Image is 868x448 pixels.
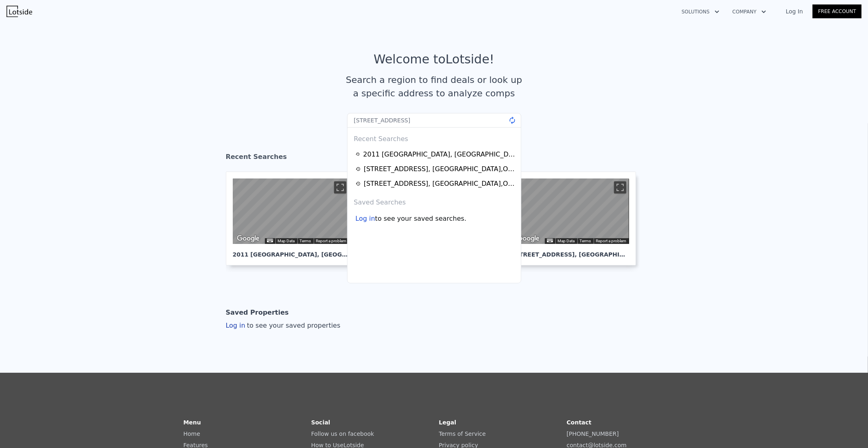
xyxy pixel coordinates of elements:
[364,179,515,189] div: [STREET_ADDRESS] , [GEOGRAPHIC_DATA] , OH 44105
[515,233,542,244] a: Open this area in Google Maps (opens a new window)
[558,238,575,244] button: Map Data
[311,431,374,437] a: Follow us on facebook
[233,178,349,244] div: Street View
[580,239,591,243] a: Terms (opens in new tab)
[513,178,629,244] div: Street View
[513,178,629,244] div: Map
[596,239,627,243] a: Report a problem
[316,239,347,243] a: Report a problem
[184,419,201,426] strong: Menu
[567,431,619,437] a: [PHONE_NUMBER]
[515,233,542,244] img: Google
[363,150,515,159] div: 2011 [GEOGRAPHIC_DATA] , [GEOGRAPHIC_DATA] , OH 44109
[675,4,726,19] button: Solutions
[226,172,363,265] a: Map 2011 [GEOGRAPHIC_DATA], [GEOGRAPHIC_DATA]
[356,214,375,224] div: Log in
[375,214,466,224] span: to see your saved searches.
[267,239,273,242] button: Keyboard shortcuts
[506,172,643,265] a: Map [STREET_ADDRESS], [GEOGRAPHIC_DATA]
[300,239,311,243] a: Terms (opens in new tab)
[278,238,295,244] button: Map Data
[351,191,518,211] div: Saved Searches
[351,128,518,147] div: Recent Searches
[547,239,553,242] button: Keyboard shortcuts
[356,150,515,159] a: 2011 [GEOGRAPHIC_DATA], [GEOGRAPHIC_DATA],OH 44109
[356,179,515,189] a: [STREET_ADDRESS], [GEOGRAPHIC_DATA],OH 44105
[726,4,773,19] button: Company
[343,73,525,100] div: Search a region to find deals or look up a specific address to analyze comps
[439,431,486,437] a: Terms of Service
[776,7,813,15] a: Log In
[347,113,521,128] input: Search an address or region...
[567,419,592,426] strong: Contact
[311,419,330,426] strong: Social
[184,431,200,437] a: Home
[226,304,289,321] div: Saved Properties
[356,164,515,174] a: [STREET_ADDRESS], [GEOGRAPHIC_DATA],OH 44111
[233,244,349,259] div: 2011 [GEOGRAPHIC_DATA] , [GEOGRAPHIC_DATA]
[235,233,262,244] a: Open this area in Google Maps (opens a new window)
[513,244,629,259] div: [STREET_ADDRESS] , [GEOGRAPHIC_DATA]
[235,233,262,244] img: Google
[374,52,494,67] div: Welcome to Lotside !
[439,419,457,426] strong: Legal
[245,322,341,329] span: to see your saved properties
[226,321,341,331] div: Log in
[233,178,349,244] div: Map
[614,181,626,194] button: Toggle fullscreen view
[334,181,346,194] button: Toggle fullscreen view
[226,146,643,172] div: Recent Searches
[364,164,515,174] div: [STREET_ADDRESS] , [GEOGRAPHIC_DATA] , OH 44111
[813,4,861,18] a: Free Account
[7,6,32,17] img: Lotside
